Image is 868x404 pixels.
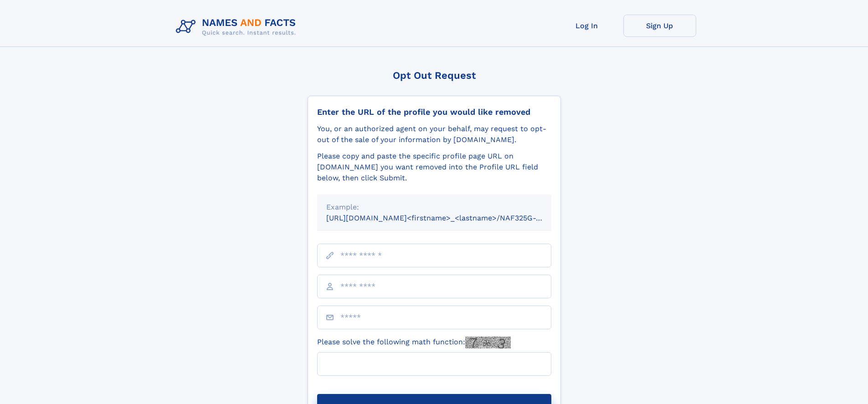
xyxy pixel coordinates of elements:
[172,15,303,39] img: Logo Names and Facts
[317,151,551,184] div: Please copy and paste the specific profile page URL on [DOMAIN_NAME] you want removed into the Pr...
[317,107,551,117] div: Enter the URL of the profile you would like removed
[550,15,623,37] a: Log In
[623,15,696,37] a: Sign Up
[308,70,561,81] div: Opt Out Request
[317,123,551,145] div: You, or an authorized agent on your behalf, may request to opt-out of the sale of your informatio...
[317,337,511,348] label: Please solve the following math function:
[326,202,542,213] div: Example:
[326,214,569,222] small: [URL][DOMAIN_NAME]<firstname>_<lastname>/NAF325G-xxxxxxxx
